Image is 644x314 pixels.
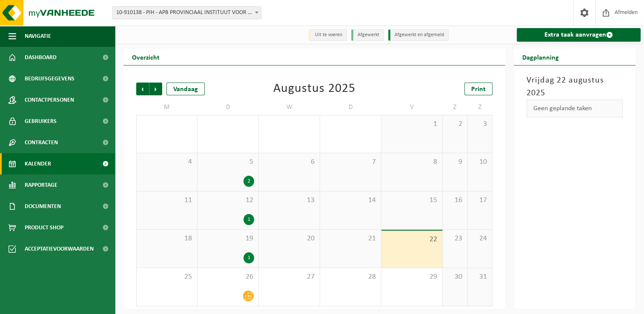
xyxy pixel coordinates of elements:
[197,100,259,115] td: D
[25,89,74,111] span: Contactpersonen
[25,26,51,47] span: Navigatie
[386,157,438,167] span: 8
[386,196,438,205] span: 15
[447,196,463,205] span: 16
[136,83,149,95] span: Vorige
[263,272,315,282] span: 27
[472,272,488,282] span: 31
[112,6,261,19] span: 10-910138 - PIH - APB PROVINCIAAL INSTITUUT VOOR HYGIENE - ANTWERPEN
[309,29,347,41] li: Uit te voeren
[447,234,463,243] span: 23
[273,83,355,95] div: Augustus 2025
[468,100,493,115] td: Z
[149,83,162,95] span: Volgende
[202,196,254,205] span: 12
[388,29,449,41] li: Afgewerkt en afgemeld
[123,49,168,65] h2: Overzicht
[25,111,57,132] span: Gebruikers
[386,120,438,129] span: 1
[472,196,488,205] span: 17
[527,100,623,117] div: Geen geplande taken
[113,7,261,19] span: 10-910138 - PIH - APB PROVINCIAAL INSTITUUT VOOR HYGIENE - ANTWERPEN
[25,68,74,89] span: Bedrijfsgegevens
[381,100,443,115] td: V
[243,214,254,225] div: 1
[324,196,377,205] span: 14
[471,86,486,93] span: Print
[263,196,315,205] span: 13
[263,234,315,243] span: 20
[25,174,57,196] span: Rapportage
[386,272,438,282] span: 29
[25,196,61,217] span: Documenten
[447,272,463,282] span: 30
[25,238,94,260] span: Acceptatievoorwaarden
[141,196,193,205] span: 11
[202,234,254,243] span: 19
[472,157,488,167] span: 10
[386,235,438,244] span: 22
[259,100,320,115] td: W
[351,29,384,41] li: Afgewerkt
[25,132,58,153] span: Contracten
[527,74,623,100] h3: Vrijdag 22 augustus 2025
[25,217,63,238] span: Product Shop
[320,100,381,115] td: D
[464,83,492,95] a: Print
[141,272,193,282] span: 25
[324,157,377,167] span: 7
[472,120,488,129] span: 3
[443,100,468,115] td: Z
[25,153,51,174] span: Kalender
[324,234,377,243] span: 21
[472,234,488,243] span: 24
[243,252,254,263] div: 1
[166,83,205,95] div: Vandaag
[25,47,57,68] span: Dashboard
[324,272,377,282] span: 28
[141,234,193,243] span: 18
[447,157,463,167] span: 9
[136,100,197,115] td: M
[202,272,254,282] span: 26
[514,49,567,65] h2: Dagplanning
[263,157,315,167] span: 6
[202,157,254,167] span: 5
[447,120,463,129] span: 2
[243,176,254,187] div: 2
[517,28,641,42] a: Extra taak aanvragen
[141,157,193,167] span: 4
